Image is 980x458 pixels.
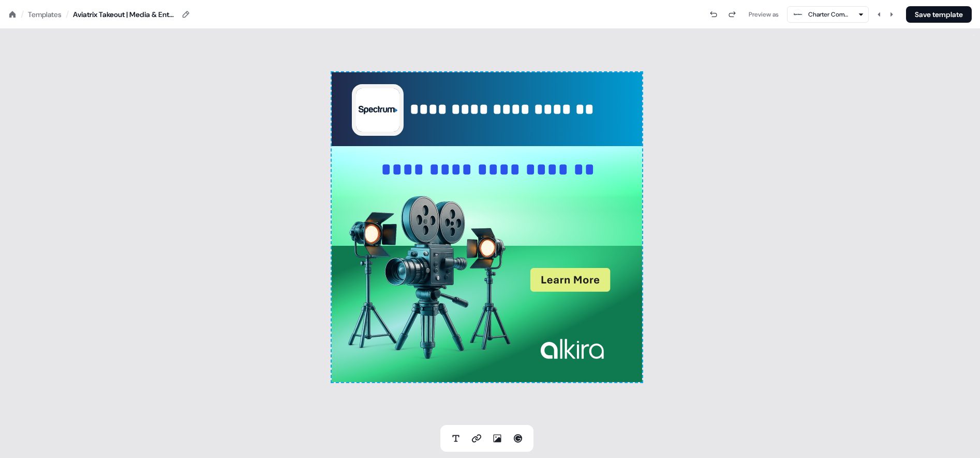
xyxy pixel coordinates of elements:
div: Preview as [749,9,779,20]
button: Save template [906,6,972,23]
button: Charter Communications [787,6,869,23]
div: / [66,9,69,20]
div: / [21,9,24,20]
div: Aviatrix Takeout | Media & Entertainment | Ad 1 [73,9,176,20]
a: Templates [28,9,62,20]
div: Charter Communications [808,9,850,20]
